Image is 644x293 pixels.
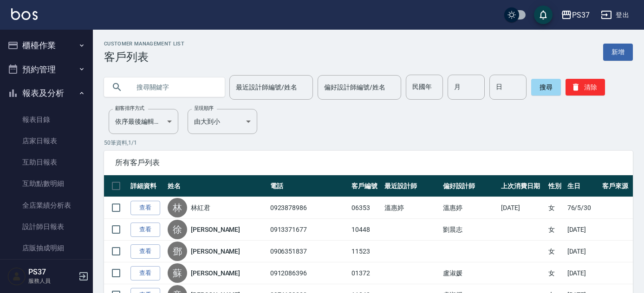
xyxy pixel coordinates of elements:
[546,219,565,241] td: 女
[104,41,184,47] h2: Customer Management List
[565,175,600,197] th: 生日
[349,262,382,284] td: 01372
[566,79,605,96] button: 清除
[382,197,441,219] td: 溫惠婷
[130,201,160,215] a: 查看
[546,175,565,197] th: 性別
[349,197,382,219] td: 06353
[499,175,546,197] th: 上次消費日期
[4,109,89,130] a: 報表目錄
[557,6,593,25] button: PS37
[565,197,600,219] td: 76/5/30
[4,237,89,259] a: 店販抽成明細
[534,6,553,24] button: save
[168,263,187,283] div: 蘇
[603,44,633,61] a: 新增
[11,8,38,20] img: Logo
[168,198,187,217] div: 林
[4,33,89,57] button: 櫃檯作業
[191,225,240,234] a: [PERSON_NAME]
[4,195,89,216] a: 全店業績分析表
[441,175,499,197] th: 偏好設計師
[188,109,257,134] div: 由大到小
[382,175,441,197] th: 最近設計師
[349,175,382,197] th: 客戶編號
[531,79,561,96] button: 搜尋
[191,203,210,212] a: 林紅君
[268,175,349,197] th: 電話
[7,267,26,286] img: Person
[104,139,633,147] p: 50 筆資料, 1 / 1
[4,259,89,280] a: 費用分析表
[109,109,178,134] div: 依序最後編輯時間
[168,242,187,261] div: 鄧
[4,57,89,82] button: 預約管理
[4,216,89,237] a: 設計師日報表
[4,130,89,152] a: 店家日報表
[115,105,144,112] label: 顧客排序方式
[130,223,160,237] a: 查看
[441,262,499,284] td: 盧淑媛
[600,175,633,197] th: 客戶來源
[130,266,160,280] a: 查看
[349,219,382,241] td: 10448
[499,197,546,219] td: [DATE]
[130,244,160,259] a: 查看
[441,219,499,241] td: 劉晨志
[4,173,89,194] a: 互助點數明細
[268,197,349,219] td: 0923878986
[130,75,217,100] input: 搜尋關鍵字
[168,220,187,239] div: 徐
[597,6,633,24] button: 登出
[546,197,565,219] td: 女
[546,262,565,284] td: 女
[565,219,600,241] td: [DATE]
[104,51,184,64] h3: 客戶列表
[28,277,76,285] p: 服務人員
[194,105,214,112] label: 呈現順序
[565,262,600,284] td: [DATE]
[268,241,349,262] td: 0906351837
[4,152,89,173] a: 互助日報表
[565,241,600,262] td: [DATE]
[4,81,89,105] button: 報表及分析
[349,241,382,262] td: 11523
[546,241,565,262] td: 女
[28,268,76,277] h5: PS37
[191,268,240,278] a: [PERSON_NAME]
[128,175,165,197] th: 詳細資料
[441,197,499,219] td: 溫惠婷
[268,219,349,241] td: 0913371677
[572,9,590,21] div: PS37
[191,247,240,256] a: [PERSON_NAME]
[115,158,622,167] span: 所有客戶列表
[268,262,349,284] td: 0912086396
[165,175,268,197] th: 姓名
